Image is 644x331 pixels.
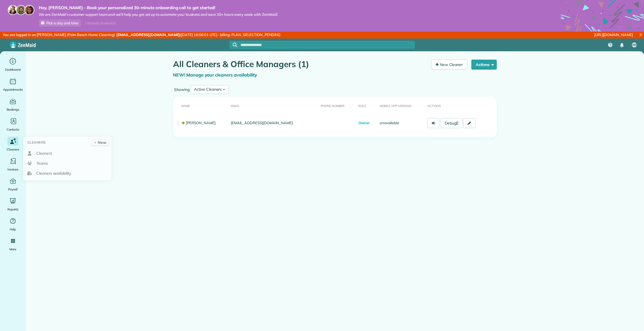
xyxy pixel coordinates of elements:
[594,32,633,37] a: [URL][DOMAIN_NAME]
[36,151,52,156] span: Cleaners
[173,72,257,78] a: NEW! Manage your cleaners availability
[229,43,237,47] button: Focus search
[36,170,71,176] span: Cleaners availability
[24,5,34,15] img: michelle-19f622bdf1676172e81f8f8fba1fb50e276960ebfe0243fe18214015130c80e4.jpg
[181,121,216,125] a: [PERSON_NAME]
[229,97,319,114] th: Email
[25,168,109,178] a: Cleaners availability
[117,32,180,37] strong: [EMAIL_ADDRESS][DOMAIN_NAME]
[82,20,119,27] div: I already booked it
[229,114,319,132] td: [EMAIL_ADDRESS][DOMAIN_NAME]
[358,121,370,125] span: Owner
[2,57,24,72] a: Dashboard
[356,97,377,114] th: Role
[5,67,21,72] span: Dashboard
[2,177,24,192] a: Payroll
[8,5,18,15] img: maria-72a9807cf96188c08ef61303f053569d2e2a8a1cde33d635c8a3ac13582a053d.jpg
[440,118,462,128] a: Debug
[2,77,24,92] a: Appointments
[98,140,106,145] span: New
[7,147,19,152] span: Cleaners
[173,97,229,114] th: Name
[8,187,18,192] span: Payroll
[173,60,427,69] h1: All Cleaners & Office Managers (1)
[7,167,19,172] span: Invoices
[39,5,278,11] strong: Hey, [PERSON_NAME] - Book your personalized 30-minute onboarding call to get started!
[616,39,628,51] div: Notifications
[36,161,48,166] span: Teams
[431,60,467,70] a: New Cleaner
[16,5,26,15] img: jorge-587dff0eeaa6aab1f244e6dc62b8924c3b6ad411094392a53c71c6c4a576187d.jpg
[46,21,78,25] span: Pick a day and time
[91,139,109,146] a: New
[604,39,644,51] nav: Main
[25,158,109,168] a: Teams
[377,97,425,114] th: Mobile App Version
[471,60,497,70] button: Actions
[319,97,356,114] th: Phone number
[637,32,644,38] a: X
[3,87,23,92] span: Appointments
[10,226,16,232] span: Help
[2,97,24,112] a: Bookings
[632,43,637,47] span: AM
[2,117,24,132] a: Contacts
[27,140,46,145] span: Cleaners
[425,97,497,114] th: Actions
[233,43,237,47] svg: Focus search
[173,87,191,92] label: Showing
[377,114,425,132] td: unavailable
[7,107,19,112] span: Bookings
[7,127,19,132] span: Contacts
[2,157,24,172] a: Invoices
[39,12,278,17] span: We are ZenMaid’s customer support team and we’ll help you get set up to automate your business an...
[2,217,24,232] a: Help
[25,148,109,158] a: Cleaners
[39,19,81,27] a: Pick a day and time
[2,137,24,152] a: Cleaners
[9,246,16,252] span: More
[2,197,24,212] a: Reports
[194,86,222,92] div: Active Cleaners
[7,207,19,212] span: Reports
